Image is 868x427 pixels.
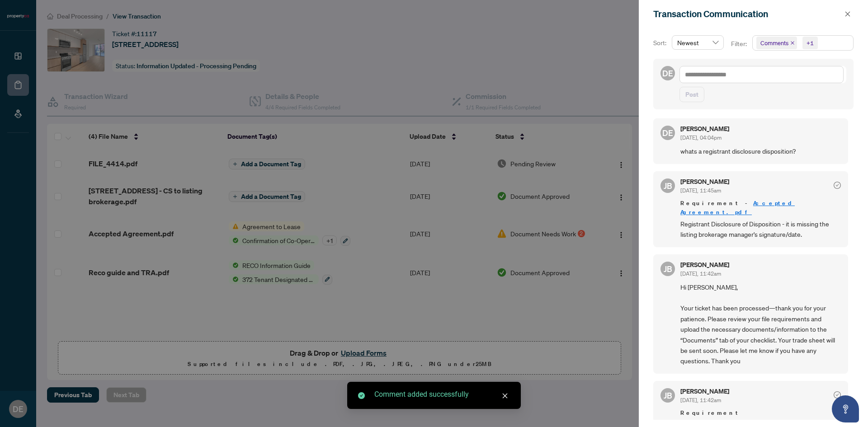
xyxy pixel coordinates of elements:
[653,38,668,48] p: Sort:
[680,282,841,366] span: Hi [PERSON_NAME], Your ticket has been processed—thank you for your patience. Please review your ...
[653,7,842,21] div: Transaction Communication
[731,39,748,49] p: Filter:
[680,187,721,194] span: [DATE], 11:45am
[358,392,365,399] span: check-circle
[680,134,722,141] span: [DATE], 04:04pm
[680,199,795,216] a: Accepted Agreement.pdf
[834,391,841,399] span: check-circle
[662,67,673,80] span: DE
[679,87,704,102] button: Post
[680,126,729,132] h5: [PERSON_NAME]
[756,37,797,49] span: Comments
[662,127,673,139] span: DE
[664,263,672,275] span: JB
[680,262,729,268] h5: [PERSON_NAME]
[500,391,510,401] a: Close
[680,388,729,394] h5: [PERSON_NAME]
[832,395,859,422] button: Open asap
[680,408,841,418] span: Requirement
[834,182,841,189] span: check-circle
[680,219,841,240] span: Registrant Disclosure of Disposition - it is missing the listing brokerage manager's signature/date.
[374,389,510,400] div: Comment added successfully
[844,11,851,17] span: close
[680,178,729,185] h5: [PERSON_NAME]
[680,270,721,277] span: [DATE], 11:42am
[664,389,672,402] span: JB
[790,41,795,45] span: close
[760,38,788,47] span: Comments
[680,397,721,404] span: [DATE], 11:42am
[680,199,841,217] span: Requirement -
[677,36,718,49] span: Newest
[680,146,841,156] span: whats a registrant disclosure disposition?
[807,38,814,47] div: +1
[502,393,508,399] span: close
[664,179,672,192] span: JB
